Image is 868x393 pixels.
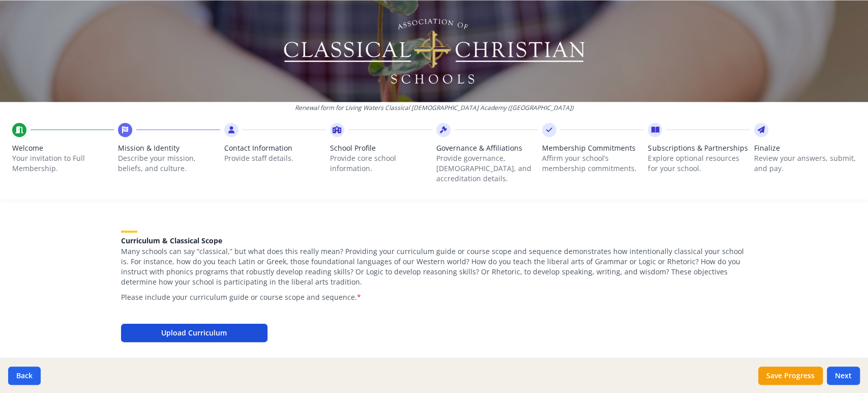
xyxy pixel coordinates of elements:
[121,292,747,302] p: Please include your curriculum guide or course scope and sequence.
[330,143,432,153] span: School Profile
[648,143,750,153] span: Subscriptions & Partnerships
[224,143,326,153] span: Contact Information
[827,367,860,385] button: Next
[754,143,856,153] span: Finalize
[121,324,267,342] button: Upload Curriculum
[542,153,644,174] p: Affirm your school’s membership commitments.
[121,237,747,244] h5: Curriculum & Classical Scope
[436,143,538,153] span: Governance & Affiliations
[648,153,750,174] p: Explore optional resources for your school.
[330,153,432,174] p: Provide core school information.
[8,367,41,385] button: Back
[758,367,823,385] button: Save Progress
[12,153,114,174] p: Your invitation to Full Membership.
[118,153,220,174] p: Describe your mission, beliefs, and culture.
[754,153,856,174] p: Review your answers, submit, and pay.
[224,153,326,163] p: Provide staff details.
[542,143,644,153] span: Membership Commitments
[12,143,114,153] span: Welcome
[436,153,538,184] p: Provide governance, [DEMOGRAPHIC_DATA], and accreditation details.
[121,246,747,287] p: Many schools can say “classical,” but what does this really mean? Providing your curriculum guide...
[282,15,586,87] img: Logo
[118,143,220,153] span: Mission & Identity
